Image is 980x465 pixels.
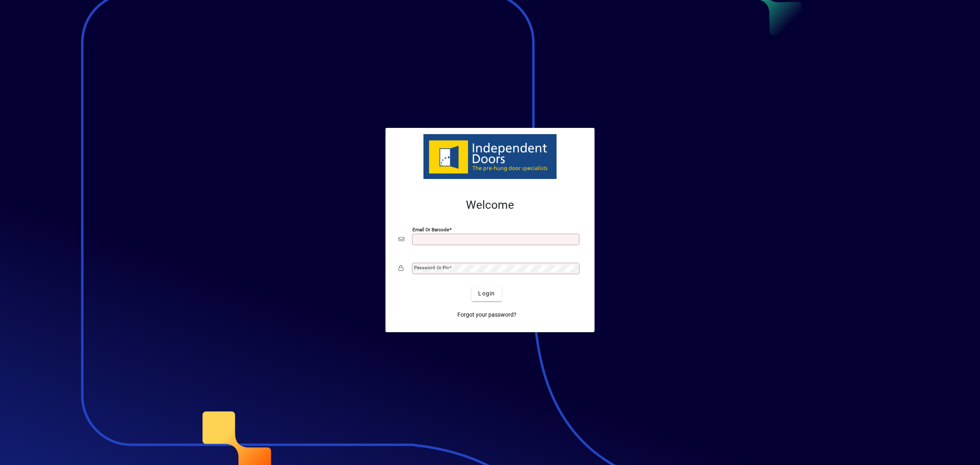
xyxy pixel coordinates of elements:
mat-label: Email or Barcode [412,226,449,232]
h2: Welcome [399,198,581,212]
span: Forgot your password? [457,311,517,319]
span: Login [478,289,495,298]
mat-label: Password or Pin [414,265,449,271]
button: Login [472,286,501,301]
a: Forgot your password? [454,308,520,322]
